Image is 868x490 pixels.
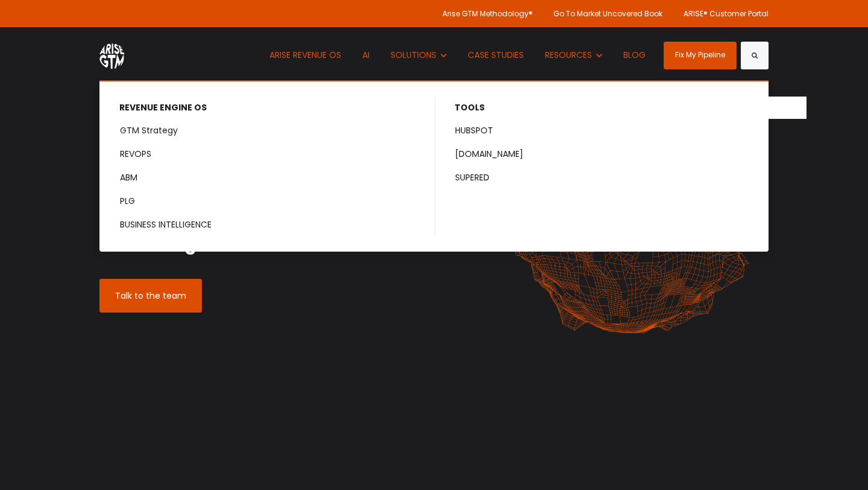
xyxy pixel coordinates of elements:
img: ARISE GTM logo (1) white [99,42,124,69]
button: Show submenu for RESOURCES RESOURCES [536,27,611,83]
a: Talk to the team [99,279,202,313]
a: ABM [101,167,434,189]
button: Show submenu for REVENUE ENGINE OS REVENUE ENGINE OS [100,97,472,119]
span: REVENUE ENGINE OS [119,101,207,114]
span: Show submenu for TOOLS [454,107,455,108]
button: Show submenu for SOLUTIONS SOLUTIONS [382,27,456,83]
a: BLOG [614,27,655,83]
a: AI [353,27,379,83]
button: Search [741,42,769,69]
a: ARISE REVENUE OS [260,27,350,83]
a: PLG [101,190,434,212]
a: GTM Strategy [101,119,434,142]
a: HUBSPOT [436,119,769,142]
span: RESOURCES [545,49,592,61]
a: SUPERED [436,167,769,189]
a: Fix My Pipeline [664,42,737,69]
a: CASE STUDIES [459,27,533,83]
span: Show submenu for RESOURCES [545,49,546,49]
nav: Desktop navigation [260,27,654,83]
span: SOLUTIONS [391,49,436,61]
span: Show submenu for SOLUTIONS [391,49,391,49]
span: TOOLS [454,101,485,114]
a: BUSINESS INTELLIGENCE [101,214,434,236]
a: REVOPS [101,143,434,165]
a: [DOMAIN_NAME] [436,143,769,165]
button: Show submenu for TOOLS TOOLS [435,97,807,119]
